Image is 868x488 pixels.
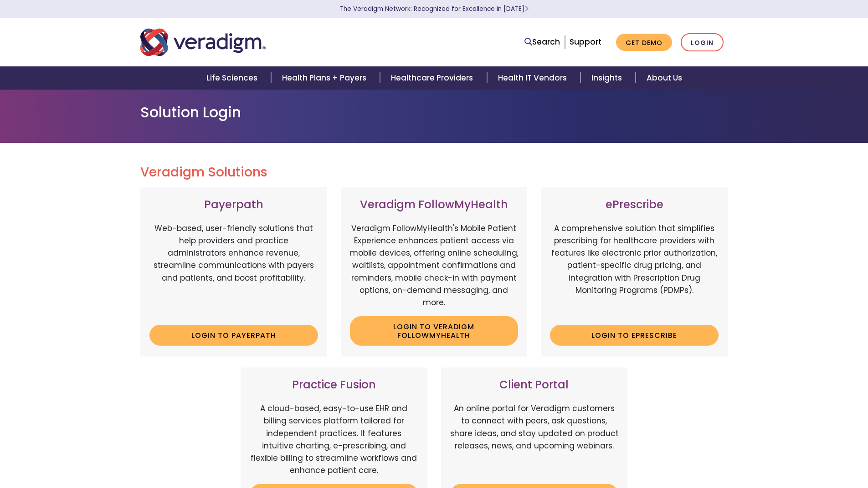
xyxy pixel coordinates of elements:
img: Veradigm logo [140,27,266,57]
a: About Us [636,66,693,90]
h3: Veradigm FollowMyHealth [350,198,519,211]
a: The Veradigm Network: Recognized for Excellence in [DATE]Learn More [340,5,529,13]
h3: ePrescribe [550,198,719,211]
a: Life Sciences [195,66,271,90]
a: Login to ePrescribe [550,325,719,346]
a: Search [524,36,560,48]
h1: Solution Login [140,104,728,121]
p: A comprehensive solution that simplifies prescribing for healthcare providers with features like ... [550,222,719,318]
p: Veradigm FollowMyHealth's Mobile Patient Experience enhances patient access via mobile devices, o... [350,222,519,309]
h3: Payerpath [149,198,318,211]
a: Login to Veradigm FollowMyHealth [350,316,519,346]
h3: Client Portal [450,378,619,392]
h3: Practice Fusion [250,378,418,392]
a: Get Demo [616,34,672,51]
a: Insights [580,66,636,90]
p: A cloud-based, easy-to-use EHR and billing services platform tailored for independent practices. ... [250,402,418,477]
span: Learn More [524,5,529,13]
a: Health Plans + Payers [271,66,380,90]
a: Healthcare Providers [380,66,487,90]
p: An online portal for Veradigm customers to connect with peers, ask questions, share ideas, and st... [450,402,619,477]
a: Support [570,36,601,47]
p: Web-based, user-friendly solutions that help providers and practice administrators enhance revenu... [149,222,318,318]
h2: Veradigm Solutions [140,165,728,180]
a: Login to Payerpath [149,325,318,346]
a: Health IT Vendors [487,66,580,90]
a: Login [681,33,724,52]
